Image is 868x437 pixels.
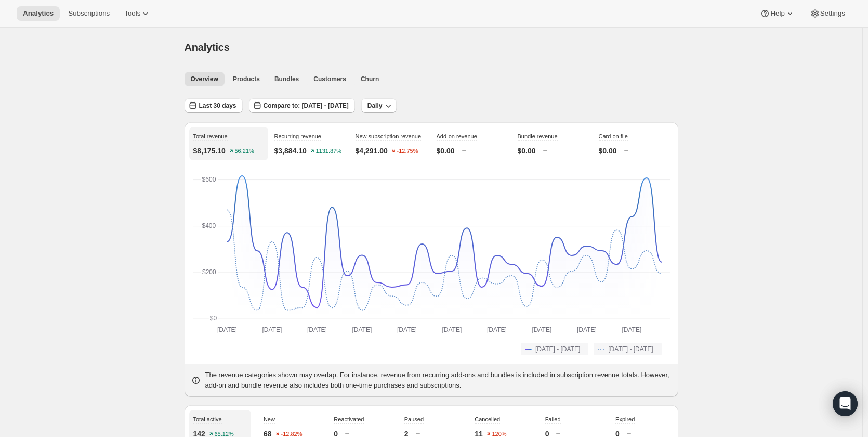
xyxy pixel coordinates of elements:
[313,75,346,83] span: Customers
[599,146,617,156] p: $0.00
[475,416,500,422] span: Cancelled
[367,101,383,110] span: Daily
[217,326,237,333] text: [DATE]
[191,75,218,83] span: Overview
[599,133,628,139] span: Card on file
[770,9,784,18] span: Help
[62,6,116,21] button: Subscriptions
[274,146,307,156] p: $3,884.10
[334,416,364,422] span: Reactivated
[442,326,462,333] text: [DATE]
[307,326,327,333] text: [DATE]
[233,75,260,83] span: Products
[833,391,858,416] div: Open Intercom Messenger
[576,326,596,333] text: [DATE]
[594,343,661,355] button: [DATE] - [DATE]
[437,133,477,139] span: Add-on revenue
[185,98,243,113] button: Last 30 days
[17,6,60,21] button: Analytics
[356,146,388,156] p: $4,291.00
[397,148,418,155] text: -12.75%
[820,9,845,18] span: Settings
[193,146,226,156] p: $8,175.10
[518,146,536,156] p: $0.00
[315,148,341,155] text: 1131.87%
[274,133,322,139] span: Recurring revenue
[361,75,379,83] span: Churn
[521,343,588,355] button: [DATE] - [DATE]
[518,133,558,139] span: Bundle revenue
[361,98,397,113] button: Daily
[532,326,551,333] text: [DATE]
[545,416,561,422] span: Failed
[535,345,580,353] span: [DATE] - [DATE]
[185,42,230,53] span: Analytics
[205,370,672,391] p: The revenue categories shown may overlap. For instance, revenue from recurring add-ons and bundle...
[193,416,222,422] span: Total active
[264,101,349,110] span: Compare to: [DATE] - [DATE]
[804,6,851,21] button: Settings
[615,416,635,422] span: Expired
[437,146,455,156] p: $0.00
[352,326,372,333] text: [DATE]
[608,345,653,353] span: [DATE] - [DATE]
[68,9,110,18] span: Subscriptions
[249,98,355,113] button: Compare to: [DATE] - [DATE]
[124,9,140,18] span: Tools
[356,133,422,139] span: New subscription revenue
[264,416,275,422] span: New
[193,133,228,139] span: Total revenue
[23,9,54,18] span: Analytics
[209,315,217,322] text: $0
[202,222,216,229] text: $400
[118,6,157,21] button: Tools
[199,101,236,110] span: Last 30 days
[202,176,216,183] text: $600
[404,416,424,422] span: Paused
[486,326,506,333] text: [DATE]
[262,326,282,333] text: [DATE]
[397,326,416,333] text: [DATE]
[202,268,216,276] text: $200
[274,75,299,83] span: Bundles
[234,148,254,155] text: 56.21%
[622,326,641,333] text: [DATE]
[754,6,801,21] button: Help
